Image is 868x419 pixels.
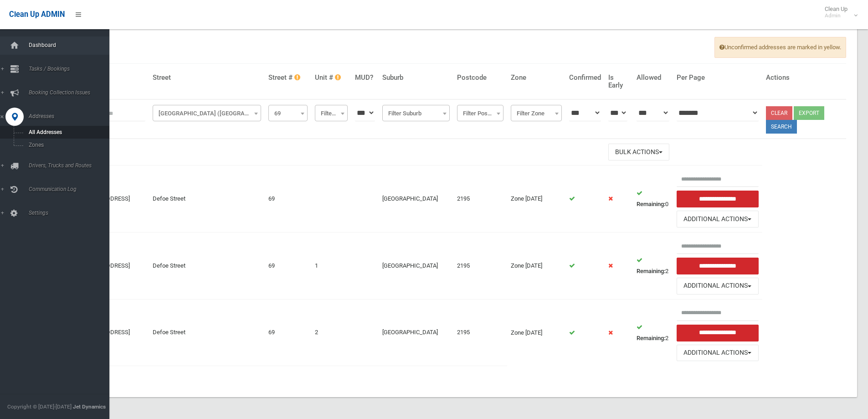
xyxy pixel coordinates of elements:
td: 2 [311,299,351,366]
h4: Suburb [382,74,450,82]
span: Defoe Street (WILEY PARK) [153,105,261,121]
td: Zone [DATE] [507,299,565,366]
h4: Postcode [457,74,503,82]
span: All Addresses [26,129,108,135]
span: Booking Collection Issues [26,89,116,96]
span: Clean Up ADMIN [9,10,65,19]
span: Filter Zone [513,107,560,120]
td: 2 [633,233,673,300]
h4: Address [77,74,145,82]
td: 1 [311,233,351,300]
td: Defoe Street [149,299,264,366]
button: Search [766,120,797,134]
span: Filter Postcode [457,105,503,121]
span: Defoe Street (WILEY PARK) [155,107,258,120]
button: Export [794,106,824,120]
h4: Allowed [637,74,669,82]
span: 69 [271,107,305,120]
td: [GEOGRAPHIC_DATA] [379,299,453,366]
span: 69 [268,105,308,121]
td: 2 [633,299,673,366]
h4: Actions [766,74,842,82]
span: Filter Zone [511,105,562,121]
td: 69 [265,166,311,233]
span: Dashboard [26,42,116,48]
h4: Street [153,74,261,82]
td: 0 [633,166,673,233]
td: Zone [DATE] [507,166,565,233]
strong: Remaining: [637,201,665,207]
td: 2195 [453,299,507,366]
a: Clear [766,106,792,120]
span: Unconfirmed addresses are marked in yellow. [714,37,846,58]
button: Additional Actions [677,278,759,295]
span: Filter Suburb [382,105,450,121]
td: 2195 [453,166,507,233]
td: [GEOGRAPHIC_DATA] [379,166,453,233]
span: Filter Postcode [459,107,501,120]
button: Additional Actions [677,345,759,362]
span: Drivers, Trucks and Routes [26,162,116,169]
span: Filter Unit # [317,107,345,120]
small: Admin [825,12,847,19]
h4: Per Page [677,74,759,82]
h4: MUD? [355,74,375,82]
td: 2195 [453,233,507,300]
span: Settings [26,210,116,216]
span: Communication Log [26,186,116,192]
span: Addresses [26,113,116,119]
h4: Is Early [608,74,630,89]
h4: Unit # [315,74,348,82]
span: Clean Up [820,5,857,19]
span: Copyright © [DATE]-[DATE] [7,403,72,410]
span: Filter Suburb [385,107,447,120]
button: Bulk Actions [608,144,669,160]
td: Zone [DATE] [507,233,565,300]
td: Defoe Street [149,166,264,233]
strong: Remaining: [637,268,665,274]
h4: Zone [511,74,562,82]
span: Tasks / Bookings [26,66,116,72]
td: [GEOGRAPHIC_DATA] [379,233,453,300]
h4: Confirmed [569,74,601,82]
h4: Street # [268,74,308,82]
span: Filter Unit # [315,105,348,121]
span: Zones [26,142,108,148]
td: 69 [265,233,311,300]
button: Additional Actions [677,211,759,228]
strong: Remaining: [637,335,665,341]
td: Defoe Street [149,233,264,300]
td: 69 [265,299,311,366]
strong: Jet Dynamics [73,403,106,410]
